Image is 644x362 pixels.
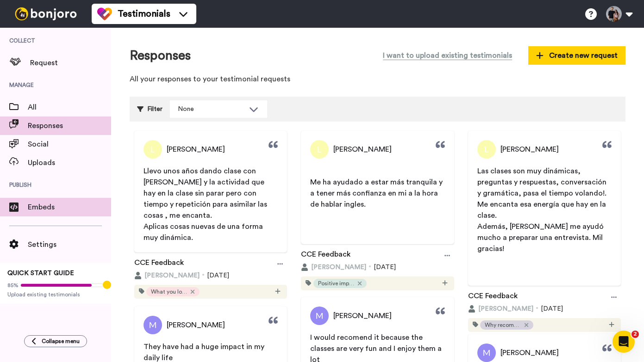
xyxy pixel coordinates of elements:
[310,140,329,159] img: Profile Picture
[151,288,188,295] span: What you love!
[376,46,519,65] button: I want to upload existing testimonials
[137,100,163,118] div: Filter
[500,144,559,155] span: [PERSON_NAME]
[477,344,496,362] img: Profile Picture
[134,271,287,280] div: [DATE]
[477,201,608,219] span: Me encanta esa energía que hay en la clase.
[103,281,111,289] div: Tooltip anchor
[301,263,366,272] button: [PERSON_NAME]
[613,331,635,353] iframe: Intercom live chat
[310,307,329,325] img: Profile Picture
[333,310,392,321] span: [PERSON_NAME]
[30,57,111,68] span: Request
[28,102,111,113] span: All
[477,140,496,159] img: Profile Picture
[28,139,111,150] span: Social
[310,178,444,208] span: Me ha ayudado a estar más tranquila y a tener más confianza en mi a la hora de hablar ingles.
[477,223,606,252] span: Además, [PERSON_NAME] me ayudó mucho a preparar una entrevista. Mil gracias!
[11,7,81,20] img: bj-logo-header-white.svg
[631,331,639,338] span: 2
[167,144,225,155] span: [PERSON_NAME]
[301,263,454,272] div: [DATE]
[97,6,112,21] img: tm-color.svg
[28,157,111,168] span: Uploads
[118,7,170,20] span: Testimonials
[130,74,625,85] p: All your responses to your testimonial requests
[311,263,366,272] span: [PERSON_NAME]
[28,202,111,213] span: Embeds
[144,223,265,241] span: Aplicas cosas nuevas de una forma muy dinámica.
[28,120,111,131] span: Responses
[468,290,518,304] a: CCE Feedback
[144,316,162,334] img: Profile Picture
[485,321,522,329] span: Why recommend us?
[144,140,162,159] img: Profile Picture
[28,239,111,250] span: Settings
[144,343,266,362] span: They have had a huge impact in my daily life
[134,271,200,280] button: [PERSON_NAME]
[144,167,269,219] span: Llevo unos años dando clase con [PERSON_NAME] y la actividad que hay en la clase sin parar pero c...
[24,335,87,347] button: Collapse menu
[478,304,533,313] span: [PERSON_NAME]
[333,144,392,155] span: [PERSON_NAME]
[167,319,225,331] span: [PERSON_NAME]
[528,46,625,65] button: Create new request
[7,291,104,298] span: Upload existing testimonials
[301,249,350,263] a: CCE Feedback
[178,104,244,114] div: None
[144,271,200,280] span: [PERSON_NAME]
[468,304,533,313] button: [PERSON_NAME]
[130,49,191,63] h1: Responses
[536,50,618,61] span: Create new request
[7,282,19,289] span: 85%
[42,337,80,345] span: Collapse menu
[500,347,559,358] span: [PERSON_NAME]
[477,167,608,197] span: Las clases son muy dinámicas, preguntas y respuestas, conversación y gramática, pasa el tiempo vo...
[318,280,355,287] span: Positive impact!
[7,270,74,276] span: QUICK START GUIDE
[134,257,184,271] a: CCE Feedback
[468,304,621,313] div: [DATE]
